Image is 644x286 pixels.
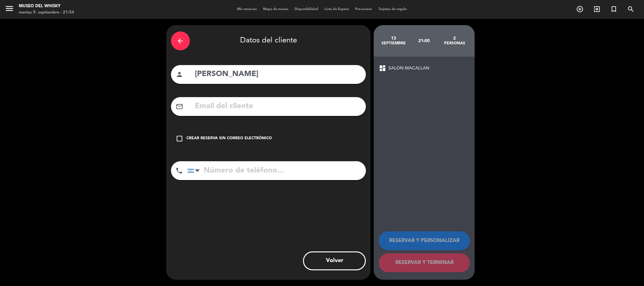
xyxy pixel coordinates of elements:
input: Email del cliente [194,100,361,113]
div: 13 [378,36,409,41]
span: Lista de Espera [321,8,352,11]
i: exit_to_app [593,5,601,13]
i: menu [5,4,14,13]
span: dashboard [379,64,386,72]
button: menu [5,4,14,15]
i: search [627,5,635,13]
i: mail_outline [176,103,183,110]
i: check_box_outline_blank [176,135,183,142]
i: turned_in_not [610,5,618,13]
div: martes 9. septiembre - 21:54 [19,9,74,16]
i: arrow_back [177,37,184,45]
div: 2 [439,36,470,41]
i: add_circle_outline [576,5,584,13]
button: Volver [303,251,366,270]
button: RESERVAR Y TERMINAR [379,253,470,272]
input: Número de teléfono... [187,161,366,180]
div: septiembre [378,41,409,46]
i: phone [175,167,183,174]
div: Argentina: +54 [188,162,202,180]
div: MUSEO DEL WHISKY [19,3,74,9]
div: Crear reserva sin correo electrónico [186,135,272,142]
div: Datos del cliente [171,30,366,52]
input: Nombre del cliente [194,68,361,81]
button: RESERVAR Y PERSONALIZAR [379,231,470,250]
span: Tarjetas de regalo [375,8,410,11]
span: Mapa de mesas [260,8,291,11]
span: Disponibilidad [291,8,321,11]
span: Mis reservas [234,8,260,11]
span: SALON MACALLAN [388,65,429,72]
i: person [176,71,183,78]
div: 21:00 [409,30,439,52]
div: personas [439,41,470,46]
span: Pre-acceso [352,8,375,11]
